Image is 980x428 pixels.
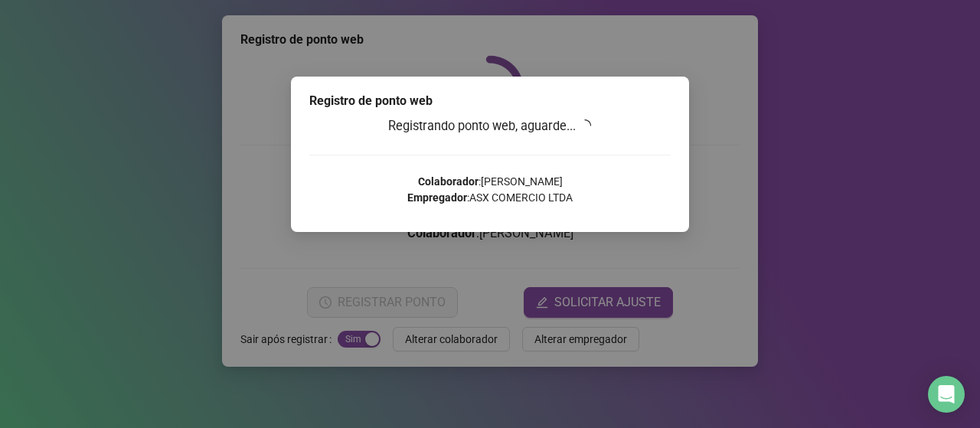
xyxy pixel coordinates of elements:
[577,117,594,134] span: loading
[309,116,671,136] h3: Registrando ponto web, aguarde...
[407,191,467,204] strong: Empregador
[309,174,671,206] p: : [PERSON_NAME] : ASX COMERCIO LTDA
[928,376,965,413] div: Open Intercom Messenger
[418,175,479,188] strong: Colaborador
[309,92,671,110] div: Registro de ponto web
